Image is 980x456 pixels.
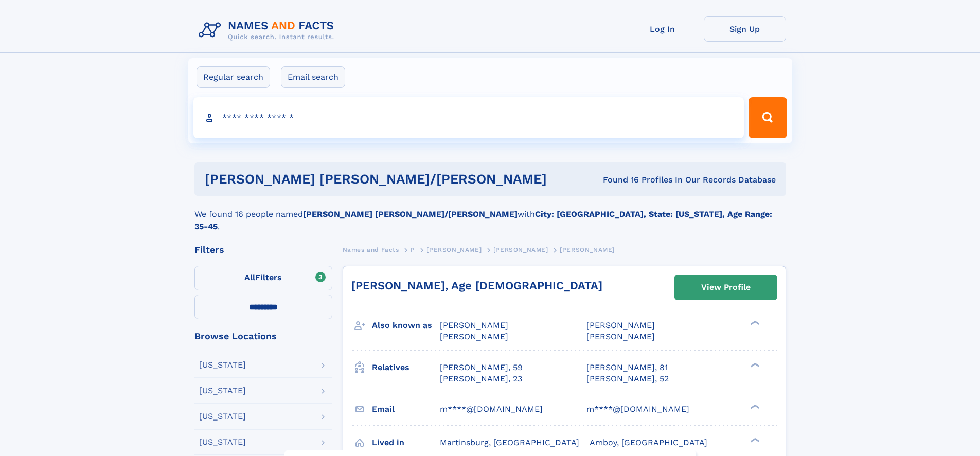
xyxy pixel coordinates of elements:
[372,359,440,376] h3: Relatives
[197,66,270,88] label: Regular search
[586,320,655,330] span: [PERSON_NAME]
[426,243,482,256] a: [PERSON_NAME]
[440,332,508,341] span: [PERSON_NAME]
[586,362,668,373] a: [PERSON_NAME], 81
[194,16,343,44] img: Logo Names and Facts
[372,400,440,418] h3: Email
[440,362,523,373] a: [PERSON_NAME], 59
[621,16,704,42] a: Log In
[749,97,787,138] button: Search Button
[303,209,518,219] b: [PERSON_NAME] [PERSON_NAME]/[PERSON_NAME]
[194,209,772,231] b: City: [GEOGRAPHIC_DATA], State: [US_STATE], Age Range: 35-45
[194,266,332,290] label: Filters
[560,246,615,253] span: [PERSON_NAME]
[493,243,548,256] a: [PERSON_NAME]
[586,332,655,341] span: [PERSON_NAME]
[351,279,602,292] a: [PERSON_NAME], Age [DEMOGRAPHIC_DATA]
[748,403,760,410] div: ❯
[675,275,777,300] a: View Profile
[575,174,776,186] div: Found 16 Profiles In Our Records Database
[411,243,415,256] a: P
[193,97,744,138] input: search input
[194,332,332,341] div: Browse Locations
[590,437,707,447] span: Amboy, [GEOGRAPHIC_DATA]
[372,434,440,451] h3: Lived in
[372,317,440,334] h3: Also known as
[205,173,575,186] h1: [PERSON_NAME] [PERSON_NAME]/[PERSON_NAME]
[748,361,760,368] div: ❯
[281,66,345,88] label: Email search
[748,436,760,443] div: ❯
[440,320,508,330] span: [PERSON_NAME]
[199,412,246,421] div: [US_STATE]
[411,246,415,253] span: P
[426,246,482,253] span: [PERSON_NAME]
[586,373,669,385] a: [PERSON_NAME], 52
[199,438,246,446] div: [US_STATE]
[748,320,760,326] div: ❯
[343,243,399,256] a: Names and Facts
[244,272,255,282] span: All
[440,373,522,385] a: [PERSON_NAME], 23
[493,246,548,253] span: [PERSON_NAME]
[199,361,246,369] div: [US_STATE]
[704,16,786,42] a: Sign Up
[194,245,332,254] div: Filters
[194,196,786,233] div: We found 16 people named with .
[701,276,751,299] div: View Profile
[199,387,246,395] div: [US_STATE]
[440,437,579,447] span: Martinsburg, [GEOGRAPHIC_DATA]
